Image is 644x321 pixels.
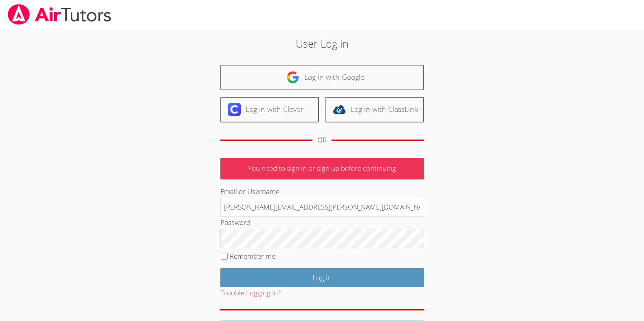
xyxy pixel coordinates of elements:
[220,268,424,287] input: Log in
[220,287,281,299] button: Trouble Logging In?
[325,97,424,122] a: Log in with ClassLink
[220,218,251,227] label: Password
[230,251,275,261] label: Remember me
[286,71,299,84] img: google-logo-50288ca7cdecda66e5e0955fdab243c47b7ad437acaf1139b6f446037453330a.svg
[220,65,424,90] a: Log in with Google
[220,97,319,122] a: Log in with Clever
[228,103,241,116] img: clever-logo-6eab21bc6e7a338710f1a6ff85c0baf02591cd810cc4098c63d3a4b26e2feb20.svg
[317,134,327,146] div: OR
[333,103,346,116] img: classlink-logo-d6bb404cc1216ec64c9a2012d9dc4662098be43eaf13dc465df04b49fa7ab582.svg
[220,187,279,196] label: Email or Username
[148,36,496,51] h2: User Log in
[220,158,424,179] p: You need to sign in or sign up before continuing
[7,4,112,25] img: airtutors_banner-c4298cdbf04f3fff15de1276eac7730deb9818008684d7c2e4769d2f7ddbe033.png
